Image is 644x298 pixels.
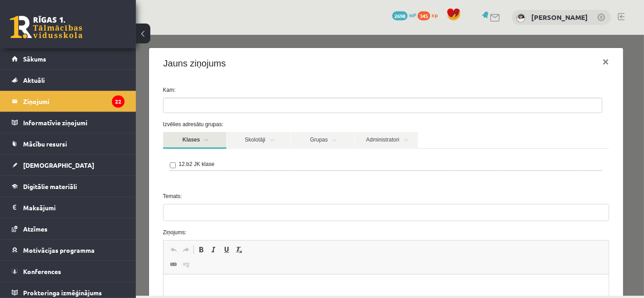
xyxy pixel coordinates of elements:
[23,225,48,233] span: Atzīmes
[432,11,437,19] span: xp
[59,209,72,221] a: Treknraksts (vadīšanas taustiņš+B)
[392,11,408,20] span: 2698
[84,209,97,221] a: Pasvītrojums (vadīšanas taustiņš+U)
[12,48,125,69] a: Sākums
[23,112,125,133] legend: Informatīvie ziņojumi
[12,261,125,282] a: Konferences
[12,70,125,90] a: Aktuāli
[12,240,125,260] a: Motivācijas programma
[12,155,125,175] a: [DEMOGRAPHIC_DATA]
[219,97,282,114] a: Administratori
[409,11,416,19] span: mP
[12,91,125,112] a: Ziņojumi22
[23,182,77,190] span: Digitālie materiāli
[155,97,218,114] a: Grupas
[72,209,84,221] a: Slīpraksts (vadīšanas taustiņš+I)
[12,197,125,218] a: Maksājumi
[10,16,82,38] a: Rīgas 1. Tālmācības vidusskola
[112,95,125,108] i: 22
[23,140,67,148] span: Mācību resursi
[23,267,61,275] span: Konferences
[516,14,525,23] img: Gunita Krieviņa
[27,97,91,114] a: Klases
[23,161,94,169] span: [DEMOGRAPHIC_DATA]
[23,197,125,218] legend: Maksājumi
[23,91,125,112] legend: Ziņojumi
[12,133,125,154] a: Mācību resursi
[392,11,416,19] a: 2698 mP
[43,125,79,133] label: 12.b2 JK klase
[91,97,154,114] a: Skolotāji
[31,224,44,236] a: Saite (vadīšanas taustiņš+K)
[44,224,57,236] a: Atsaistīt
[23,289,102,297] span: Proktoringa izmēģinājums
[418,11,442,19] a: 345 xp
[12,112,125,133] a: Informatīvie ziņojumi
[28,22,90,35] h4: Jauns ziņojums
[531,13,588,22] a: [PERSON_NAME]
[20,157,481,166] label: Temats:
[97,209,110,221] a: Noņemt stilus
[23,55,46,63] span: Sākums
[20,85,481,94] label: Izvēlies adresātu grupas:
[23,76,45,84] span: Aktuāli
[44,209,57,221] a: Atkārtot (vadīšanas taustiņš+Y)
[23,246,95,254] span: Motivācijas programma
[20,51,481,59] label: Kam:
[31,209,44,221] a: Atcelt (vadīšanas taustiņš+Z)
[418,11,430,20] span: 345
[459,14,480,40] button: ×
[12,176,125,197] a: Digitālie materiāli
[12,218,125,239] a: Atzīmes
[20,194,481,202] label: Ziņojums:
